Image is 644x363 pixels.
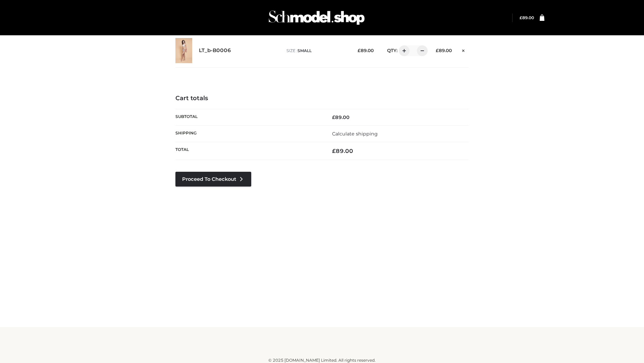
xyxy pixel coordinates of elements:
p: size : [286,48,347,54]
img: Schmodel Admin 964 [266,4,367,31]
span: £ [520,15,522,20]
bdi: 89.00 [332,114,350,120]
img: LT_b-B0006 - SMALL [175,38,192,63]
th: Shipping [175,125,322,142]
a: LT_b-B0006 [199,47,231,54]
a: Proceed to Checkout [175,172,251,187]
a: Remove this item [459,45,469,54]
bdi: 89.00 [520,15,534,20]
th: Total [175,142,322,160]
span: £ [358,48,361,53]
th: Subtotal [175,109,322,125]
h4: Cart totals [175,95,469,102]
span: £ [332,148,336,154]
bdi: 89.00 [332,148,353,154]
bdi: 89.00 [436,48,452,53]
span: SMALL [298,48,312,53]
a: £89.00 [520,15,534,20]
div: QTY: [380,45,425,56]
a: Calculate shipping [332,131,378,137]
span: £ [436,48,439,53]
span: £ [332,114,335,120]
bdi: 89.00 [358,48,374,53]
